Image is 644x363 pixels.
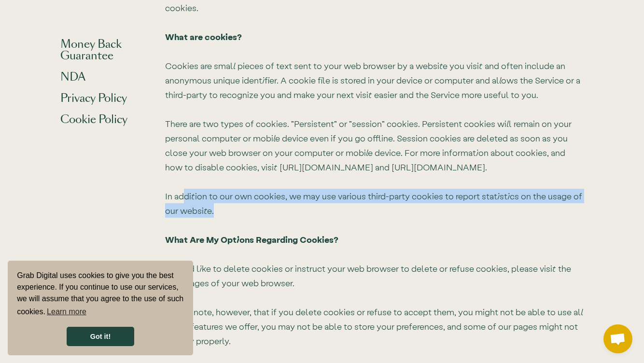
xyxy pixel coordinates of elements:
a: Open chat [603,324,632,353]
a: Cookie Policy [60,112,127,127]
strong: What Are My Options Regarding Cookies? [165,234,338,244]
a: learn more about cookies [45,305,88,319]
a: NDA [60,70,86,84]
strong: What are cookies? [165,31,242,42]
a: dismiss cookie message [67,327,134,346]
a: Money Back Guarantee [60,37,122,63]
a: Privacy Policy [60,91,127,106]
span: Grab Digital uses cookies to give you the best experience. If you continue to use our services, w... [17,270,184,319]
div: cookieconsent [8,261,193,355]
